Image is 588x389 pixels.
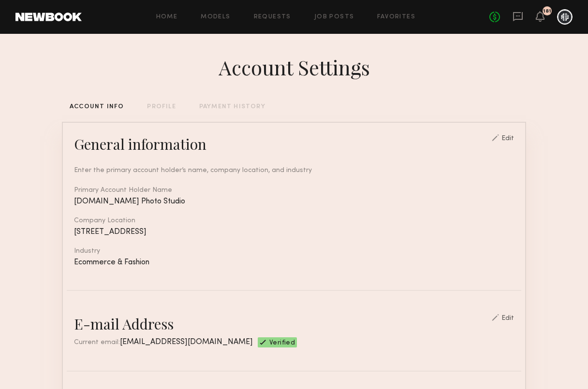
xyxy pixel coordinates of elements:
div: General information [74,134,206,154]
div: Primary Account Holder Name [74,187,514,194]
a: Home [156,14,178,20]
div: Account Settings [219,54,370,81]
a: Models [201,14,230,20]
div: Industry [74,248,514,255]
div: Company Location [74,217,514,224]
span: Verified [269,340,295,347]
div: ACCOUNT INFO [70,104,124,110]
div: Edit [501,135,514,142]
div: Enter the primary account holder’s name, company location, and industry [74,165,514,175]
a: Favorites [377,14,415,20]
a: Requests [254,14,291,20]
div: Ecommerce & Fashion [74,259,514,267]
div: Edit [501,315,514,322]
div: E-mail Address [74,314,174,333]
div: [DOMAIN_NAME] Photo Studio [74,198,514,206]
span: [EMAIL_ADDRESS][DOMAIN_NAME] [120,338,253,346]
a: Job Posts [314,14,354,20]
div: PROFILE [147,104,176,110]
div: 181 [543,9,551,14]
div: Current email: [74,337,253,347]
div: [STREET_ADDRESS] [74,228,514,236]
div: PAYMENT HISTORY [199,104,265,110]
